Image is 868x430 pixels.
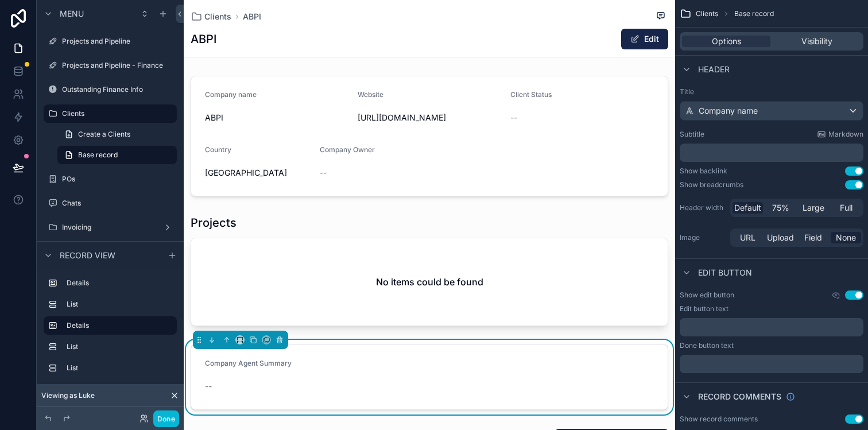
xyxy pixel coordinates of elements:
a: Projects and Pipeline - Finance [44,56,177,75]
button: Company name [680,101,863,121]
span: Edit button [698,267,752,278]
span: Company name [699,105,758,117]
h1: ABPI [191,31,216,47]
span: Upload [767,232,794,243]
a: Create a Clients [57,125,177,144]
span: Visibility [801,36,832,47]
label: Subtitle [680,130,704,139]
span: Clients [696,9,718,18]
span: Full [840,202,852,214]
label: POs [62,175,175,184]
label: Done button text [680,341,734,350]
a: Invoicing [44,218,177,237]
a: Clients [44,104,177,123]
span: Header [698,64,730,75]
span: Create a Clients [78,130,130,139]
label: List [67,363,172,373]
div: scrollable content [37,269,184,389]
label: Outstanding Finance Info [62,85,175,94]
label: Details [67,321,168,330]
label: Details [67,278,172,288]
span: -- [205,381,212,392]
span: Base record [78,150,118,160]
span: Field [804,232,822,243]
label: Projects and Pipeline - Finance [62,61,175,70]
span: Markdown [828,130,863,139]
a: Outstanding Finance Info [44,80,177,99]
span: Base record [734,9,774,18]
label: Title [680,87,863,96]
label: Clients [62,109,170,118]
label: List [67,342,172,351]
button: Edit [621,29,668,49]
a: Chats [44,194,177,212]
a: Markdown [817,130,863,139]
span: Default [734,202,761,214]
span: Large [803,202,824,214]
a: Base record [57,146,177,164]
span: Record comments [698,391,781,402]
span: 75% [772,202,789,214]
span: Company Agent Summary [205,359,292,367]
label: Header width [680,203,726,212]
label: Chats [62,199,175,208]
span: Clients [204,11,231,22]
label: Edit button text [680,304,728,313]
span: None [836,232,856,243]
label: Invoicing [62,223,158,232]
span: Options [712,36,741,47]
span: URL [740,232,755,243]
div: Show breadcrumbs [680,180,743,189]
span: Viewing as Luke [41,391,95,400]
label: Projects and Pipeline [62,37,175,46]
a: POs [44,170,177,188]
button: Done [153,410,179,427]
span: Record view [60,250,115,261]
div: scrollable content [680,318,863,336]
label: List [67,300,172,309]
label: Image [680,233,726,242]
div: scrollable content [680,144,863,162]
a: Clients [191,11,231,22]
a: Projects and Pipeline [44,32,177,51]
a: ABPI [243,11,261,22]
div: Show backlink [680,166,727,176]
div: scrollable content [680,355,863,373]
span: Menu [60,8,84,20]
label: Show edit button [680,290,734,300]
